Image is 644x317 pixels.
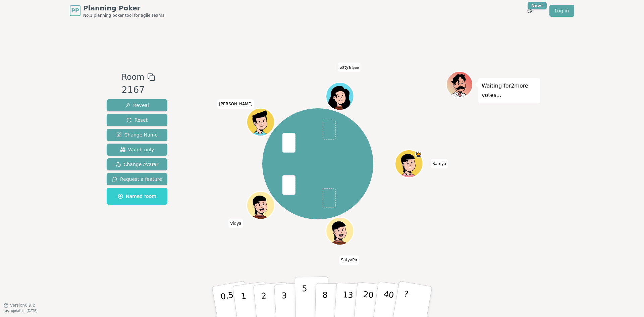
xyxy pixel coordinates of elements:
[125,102,149,109] span: Reveal
[10,303,35,308] span: Version 0.9.2
[415,151,422,158] span: Samya is the host
[121,83,155,97] div: 2167
[107,158,167,170] button: Change Avatar
[83,3,164,13] span: Planning Poker
[228,219,243,228] span: Click to change your name
[549,5,574,17] a: Log in
[431,159,448,168] span: Click to change your name
[118,193,156,200] span: Named room
[107,129,167,141] button: Change Name
[338,63,361,72] span: Click to change your name
[217,100,254,109] span: Click to change your name
[528,2,547,9] div: New!
[107,99,167,111] button: Reveal
[482,81,537,100] p: Waiting for 2 more votes...
[339,256,359,265] span: Click to change your name
[3,303,35,308] button: Version0.9.2
[116,131,158,138] span: Change Name
[107,144,167,156] button: Watch only
[107,188,167,205] button: Named room
[327,83,353,109] button: Click to change your avatar
[351,66,359,69] span: (you)
[107,114,167,126] button: Reset
[3,309,38,313] span: Last updated: [DATE]
[126,117,148,123] span: Reset
[107,173,167,185] button: Request a feature
[70,3,164,18] a: PPPlanning PokerNo.1 planning poker tool for agile teams
[83,13,164,18] span: No.1 planning poker tool for agile teams
[120,146,154,153] span: Watch only
[71,7,79,15] span: PP
[524,5,536,17] button: New!
[121,71,144,83] span: Room
[112,176,162,182] span: Request a feature
[116,161,159,168] span: Change Avatar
